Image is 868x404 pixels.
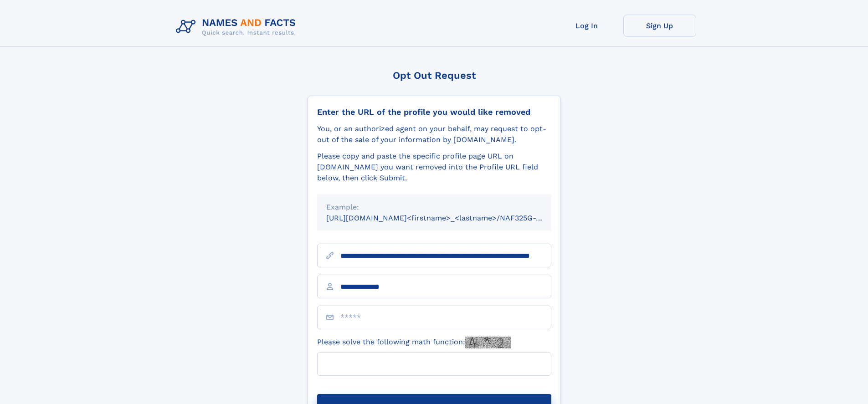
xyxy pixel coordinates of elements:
label: Please solve the following math function: [317,337,511,348]
small: [URL][DOMAIN_NAME]<firstname>_<lastname>/NAF325G-xxxxxxxx [326,214,569,222]
div: Example: [326,202,542,213]
div: Opt Out Request [308,70,561,81]
div: You, or an authorized agent on your behalf, may request to opt-out of the sale of your informatio... [317,123,551,145]
a: Log In [550,15,623,37]
img: Logo Names and Facts [172,15,303,39]
a: Sign Up [623,15,696,37]
div: Enter the URL of the profile you would like removed [317,107,551,117]
div: Please copy and paste the specific profile page URL on [DOMAIN_NAME] you want removed into the Pr... [317,151,551,184]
